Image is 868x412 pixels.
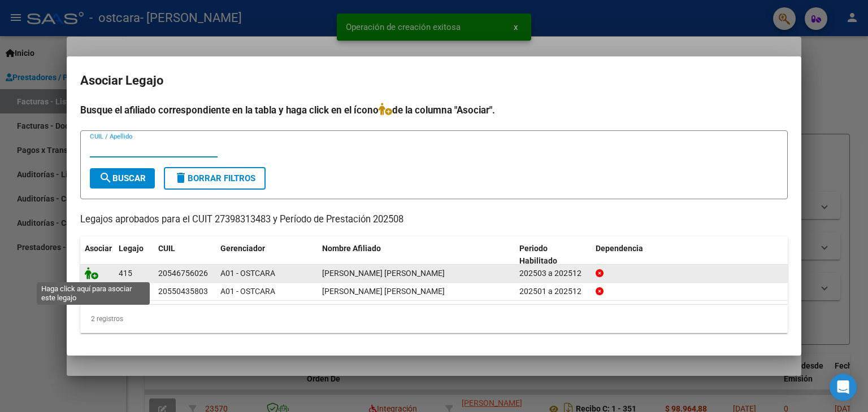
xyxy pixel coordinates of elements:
[318,236,515,274] datatable-header-cell: Nombre Afiliado
[519,267,587,280] div: 202503 a 202512
[174,171,188,185] mat-icon: delete
[158,285,208,298] div: 20550435803
[80,70,788,91] h2: Asociar Legajo
[216,236,318,274] datatable-header-cell: Gerenciador
[591,236,788,274] datatable-header-cell: Dependencia
[519,285,587,298] div: 202501 a 202512
[515,236,591,274] datatable-header-cell: Periodo Habilitado
[322,287,445,296] span: LASTIRI CARABAJAL RICARDO JOAQUIN
[119,244,144,253] span: Legajo
[158,267,208,280] div: 20546756026
[322,244,381,253] span: Nombre Afiliado
[99,173,146,183] span: Buscar
[80,305,788,333] div: 2 registros
[114,236,154,274] datatable-header-cell: Legajo
[119,269,132,278] span: 415
[596,244,643,253] span: Dependencia
[90,168,155,189] button: Buscar
[154,236,216,274] datatable-header-cell: CUIL
[158,244,175,253] span: CUIL
[80,103,788,117] h4: Busque el afiliado correspondiente en la tabla y haga click en el ícono de la columna "Asociar".
[174,173,255,183] span: Borrar Filtros
[80,213,788,227] p: Legajos aprobados para el CUIT 27398313483 y Período de Prestación 202508
[119,287,132,296] span: 392
[220,287,275,296] span: A01 - OSTCARA
[80,236,114,274] datatable-header-cell: Asociar
[519,244,557,266] span: Periodo Habilitado
[99,171,112,185] mat-icon: search
[830,374,857,401] div: Open Intercom Messenger
[164,167,266,190] button: Borrar Filtros
[322,269,445,278] span: MORISON LLANOS THEO IVAN
[220,269,275,278] span: A01 - OSTCARA
[220,244,265,253] span: Gerenciador
[85,244,112,253] span: Asociar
